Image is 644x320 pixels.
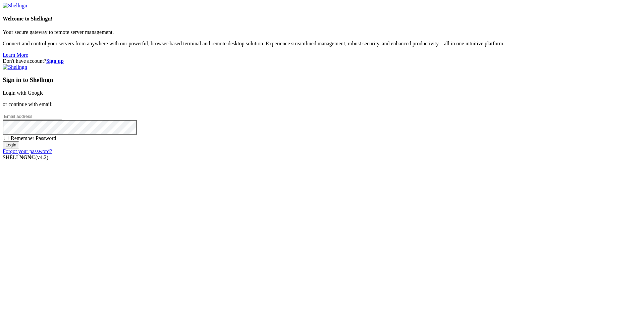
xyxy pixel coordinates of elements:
a: Login with Google [3,90,44,96]
a: Sign up [46,58,64,64]
input: Email address [3,113,62,120]
p: or continue with email: [3,101,641,107]
img: Shellngn [3,3,27,9]
a: Forgot your password? [3,148,52,154]
p: Connect and control your servers from anywhere with our powerful, browser-based terminal and remo... [3,41,641,47]
span: 4.2.0 [36,154,49,160]
h3: Sign in to Shellngn [3,76,641,84]
div: Don't have account? [3,58,641,64]
b: NGN [19,154,32,160]
img: Shellngn [3,64,27,70]
input: Remember Password [4,136,8,140]
h4: Welcome to Shellngn! [3,16,641,22]
span: SHELL © [3,154,48,160]
span: Remember Password [11,135,56,141]
p: Your secure gateway to remote server management. [3,29,641,35]
input: Login [3,141,19,148]
a: Learn More [3,52,28,58]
